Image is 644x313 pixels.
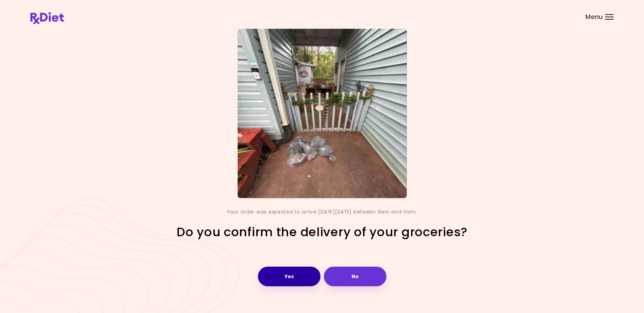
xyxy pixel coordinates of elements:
[258,267,320,286] button: Yes
[324,267,386,286] button: No
[30,12,64,24] img: RxDiet
[227,207,417,218] div: Your order was expected to arrive [DATE][DATE] between 9am and 11am.
[586,14,603,20] span: Menu
[176,224,468,240] h2: Do you confirm the delivery of your groceries?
